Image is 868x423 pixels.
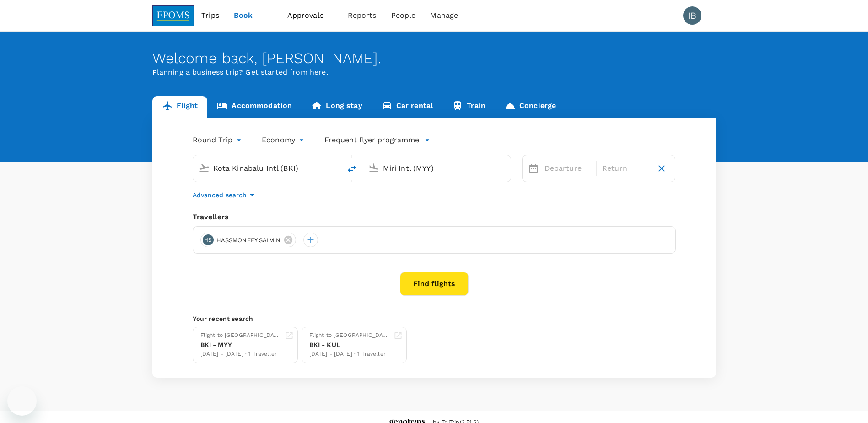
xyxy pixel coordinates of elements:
a: Flight [152,96,208,118]
button: Frequent flyer programme [324,135,430,146]
div: [DATE] - [DATE] · 1 Traveller [200,350,281,359]
span: Reports [348,10,377,21]
div: BKI - KUL [309,340,390,350]
div: BKI - MYY [200,340,281,350]
div: Travellers [193,211,676,222]
div: [DATE] - [DATE] · 1 Traveller [309,350,390,359]
a: Concierge [495,96,566,118]
div: HSHASSMONEEY SAIMIN [200,233,297,247]
div: Economy [262,133,306,147]
div: Round Trip [193,133,244,147]
span: Manage [430,10,458,21]
div: IB [683,6,701,25]
p: Your recent search [193,314,676,323]
span: Approvals [287,10,333,21]
img: EPOMS SDN BHD [152,5,194,26]
p: Planning a business trip? Get started from here. [152,67,716,78]
div: Flight to [GEOGRAPHIC_DATA] [200,331,281,340]
p: Return [602,163,648,174]
a: Car rental [372,96,443,118]
a: Train [442,96,495,118]
input: Depart from [213,161,322,175]
span: Book [234,10,253,21]
div: HS [203,234,214,245]
a: Accommodation [207,96,302,118]
button: Open [504,167,506,169]
input: Going to [383,161,491,175]
iframe: Button to launch messaging window [7,386,37,416]
div: Welcome back , [PERSON_NAME] . [152,50,716,67]
button: Advanced search [193,190,258,201]
div: Flight to [GEOGRAPHIC_DATA] [309,331,390,340]
span: HASSMONEEY SAIMIN [211,236,286,245]
p: Advanced search [193,190,247,200]
button: Find flights [400,272,469,296]
p: Frequent flyer programme [324,135,419,146]
span: People [391,10,416,21]
button: delete [341,158,363,180]
a: Long stay [302,96,372,118]
button: Open [334,167,336,169]
p: Departure [545,163,591,174]
span: Trips [201,10,219,21]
